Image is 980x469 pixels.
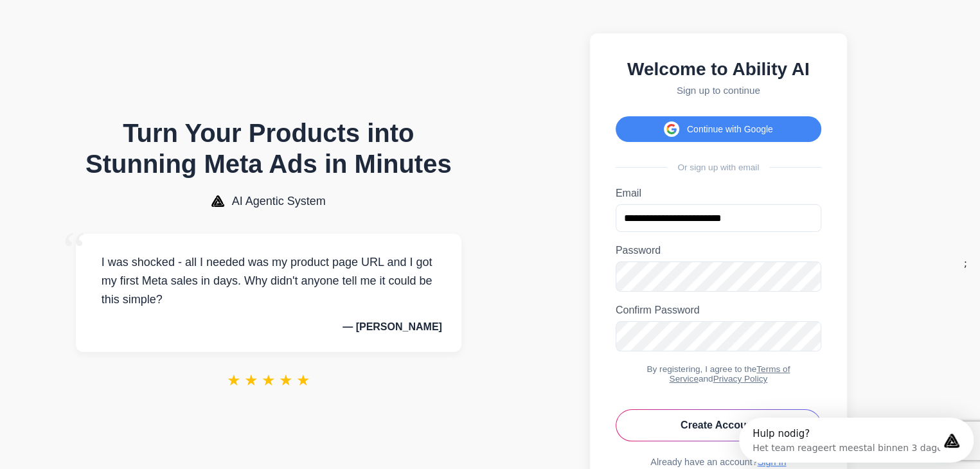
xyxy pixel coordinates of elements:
div: Intercom Messenger openen [5,5,247,40]
div: ; [964,258,967,269]
a: Terms of Service [669,364,790,384]
h2: Welcome to Ability AI [616,59,821,80]
label: Confirm Password [616,305,821,316]
div: Het team reageert meestal binnen 3 dagen [13,21,209,35]
button: Create Account [616,409,821,441]
span: “ [63,221,86,279]
button: Continue with Google [616,116,821,142]
p: I was shocked - all I needed was my product page URL and I got my first Meta sales in days. Why d... [95,253,442,308]
p: Sign up to continue [616,85,821,96]
iframe: Intercom live chat [936,425,967,456]
iframe: Intercom live chat discovery launcher [739,418,974,463]
div: Already have an account? [616,457,821,467]
div: By registering, I agree to the and [616,364,821,384]
span: ★ [227,371,241,389]
span: ★ [262,371,276,389]
p: — [PERSON_NAME] [95,321,442,333]
div: Hulp nodig? [13,11,209,21]
h1: Turn Your Products into Stunning Meta Ads in Minutes [76,118,461,179]
span: AI Agentic System [232,195,326,208]
label: Email [616,188,821,199]
img: AI Agentic System Logo [211,195,224,207]
span: ★ [279,371,293,389]
div: Or sign up with email [616,163,821,172]
a: Privacy Policy [713,374,768,384]
span: ★ [296,371,310,389]
span: ★ [244,371,258,389]
label: Password [616,245,821,256]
